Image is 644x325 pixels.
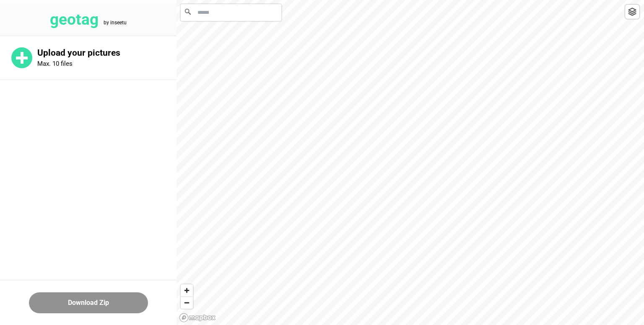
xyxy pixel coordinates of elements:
p: Upload your pictures [37,48,177,58]
p: Max. 10 files [37,60,73,67]
input: Search [181,4,281,21]
span: Zoom out [181,297,193,309]
button: Zoom out [181,297,193,309]
a: Mapbox logo [179,313,216,322]
button: Download Zip [29,292,148,313]
img: toggleLayer [628,8,636,16]
button: Zoom in [181,284,193,297]
tspan: geotag [50,10,99,28]
tspan: by inseetu [104,20,127,26]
